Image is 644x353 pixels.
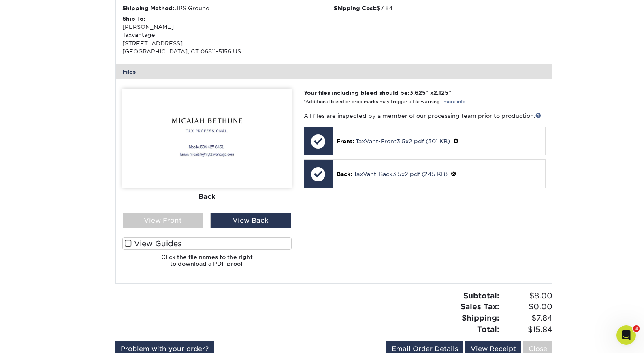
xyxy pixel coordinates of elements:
small: *Additional bleed or crop marks may trigger a file warning – [304,99,465,104]
span: Front: [337,138,354,145]
strong: Sales Tax: [461,302,499,311]
strong: Ship To: [122,15,145,22]
strong: Subtotal: [463,291,499,300]
strong: Your files including bleed should be: " x " [304,89,451,96]
strong: Shipping Method: [122,5,174,11]
a: more info [444,99,465,104]
strong: Shipping: [462,313,499,322]
div: View Back [210,213,291,228]
div: View Front [123,213,204,228]
iframe: Intercom live chat [616,325,636,345]
span: 3.625 [409,89,426,96]
div: Back [122,188,292,206]
div: $7.84 [334,4,546,12]
a: TaxVant-Front3.5x2.pdf (301 KB) [356,138,450,145]
a: TaxVant-Back3.5x2.pdf (245 KB) [354,171,448,177]
div: UPS Ground [122,4,334,12]
span: $15.84 [502,324,552,335]
div: Files [116,64,552,79]
span: 2.125 [433,89,448,96]
span: 3 [633,325,640,332]
h6: Click the file names to the right to download a PDF proof. [122,254,292,274]
strong: Total: [477,325,499,334]
span: $8.00 [502,290,552,302]
strong: Shipping Cost: [334,5,377,11]
span: Back: [337,171,352,177]
span: $7.84 [502,313,552,324]
p: All files are inspected by a member of our processing team prior to production. [304,112,546,120]
span: $0.00 [502,301,552,313]
div: [PERSON_NAME] Taxvantage [STREET_ADDRESS] [GEOGRAPHIC_DATA], CT 06811-5156 US [122,15,334,56]
label: View Guides [122,237,292,250]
